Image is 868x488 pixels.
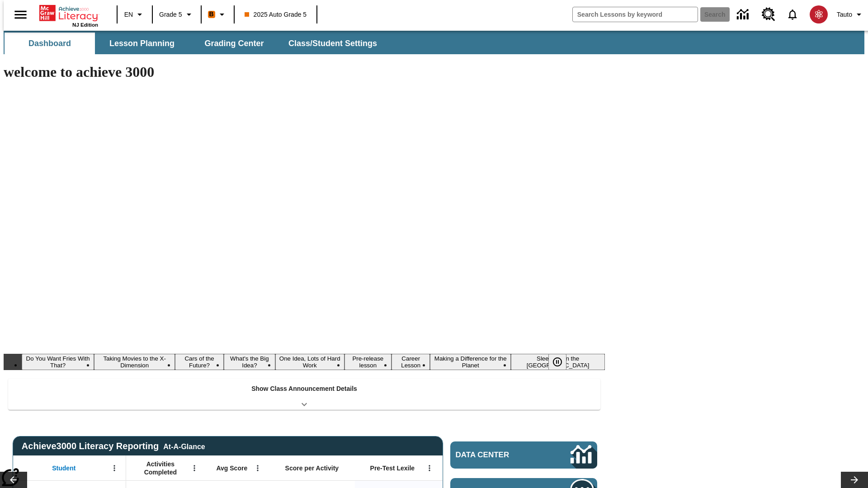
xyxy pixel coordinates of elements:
button: Language: EN, Select a language [120,6,149,23]
img: avatar image [810,5,828,23]
button: Profile/Settings [833,6,868,23]
span: 2025 Auto Grade 5 [245,10,307,19]
button: Slide 3 Cars of the Future? [175,354,224,370]
button: Grade: Grade 5, Select a grade [156,6,198,23]
span: Activities Completed [131,460,190,476]
button: Slide 5 One Idea, Lots of Hard Work [275,354,344,370]
div: Show Class Announcement Details [8,379,600,410]
h1: welcome to achieve 3000 [4,64,605,80]
button: Class/Student Settings [281,33,384,54]
div: Home [39,3,98,28]
button: Open Menu [108,461,121,475]
button: Slide 1 Do You Want Fries With That? [22,354,94,370]
div: At-A-Glance [163,441,205,451]
span: Avg Score [216,464,247,472]
a: Data Center [731,2,756,27]
input: search field [573,7,698,22]
p: Show Class Announcement Details [251,384,357,394]
div: SubNavbar [4,33,385,54]
button: Slide 6 Pre-release lesson [344,354,392,370]
button: Grading Center [189,33,279,54]
button: Lesson Planning [97,33,187,54]
span: Tauto [837,10,852,19]
button: Slide 7 Career Lesson [392,354,430,370]
button: Open side menu [7,1,34,28]
button: Open Menu [251,461,264,475]
span: Grade 5 [159,10,182,19]
button: Pause [548,354,566,370]
a: Data Center [450,441,597,469]
button: Boost Class color is orange. Change class color [204,6,231,23]
span: Achieve3000 Literacy Reporting [22,441,205,451]
button: Dashboard [5,33,95,54]
span: Data Center [456,450,540,460]
button: Slide 9 Sleepless in the Animal Kingdom [511,354,605,370]
span: Student [52,464,75,472]
span: NJ Edition [72,22,98,28]
a: Notifications [781,3,804,26]
button: Slide 8 Making a Difference for the Planet [430,354,511,370]
button: Open Menu [188,461,201,475]
span: Score per Activity [285,464,339,472]
div: SubNavbar [4,31,864,54]
button: Lesson carousel, Next [841,472,868,488]
button: Slide 2 Taking Movies to the X-Dimension [94,354,175,370]
span: EN [124,10,133,19]
span: Pre-Test Lexile [370,464,415,472]
a: Home [39,4,98,22]
button: Open Menu [423,461,436,475]
div: Pause [548,354,576,370]
span: B [209,9,214,20]
a: Resource Center, Will open in new tab [756,2,781,27]
button: Slide 4 What's the Big Idea? [224,354,275,370]
button: Select a new avatar [804,3,833,26]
